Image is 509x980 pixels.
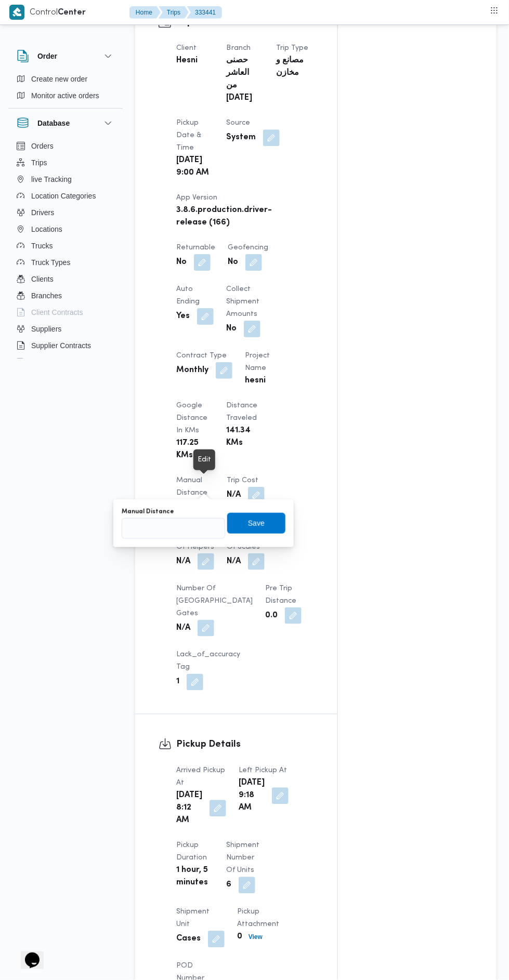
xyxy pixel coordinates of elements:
button: Trucks [12,237,119,254]
span: Shipment Unit [176,909,210,928]
button: Locations [12,221,119,237]
span: Project Name [245,352,270,372]
span: Create new order [31,73,87,85]
button: Order [17,50,114,62]
span: Source [226,120,250,126]
span: Trip Cost [227,477,258,484]
span: Branches [31,289,62,302]
h3: Order [37,50,57,62]
button: Devices [12,354,119,370]
b: No [228,256,238,269]
b: 0 [237,931,242,944]
span: Branch [226,45,251,51]
h3: Pickup Details [176,738,314,752]
button: Save [227,513,285,534]
b: 0.0 [265,610,278,622]
b: 6 [226,879,231,892]
button: Monitor active orders [12,87,119,104]
span: Locations [31,223,62,235]
button: Branches [12,287,119,304]
span: Trucks [31,240,53,252]
b: 1 [176,676,179,688]
button: Drivers [12,204,119,221]
b: hesni [245,375,266,387]
b: 117.25 KMs [176,437,212,462]
span: Suppliers [31,323,61,335]
h3: Database [37,117,70,129]
span: App Version [176,194,217,201]
b: مصانع و مخازن [277,55,312,80]
span: Trips [31,156,47,169]
b: N/A [227,555,241,568]
span: Pickup Attachment [237,909,279,928]
b: Monthly [176,364,208,377]
span: Trip Type [277,45,309,51]
button: Location Categories [12,188,119,204]
span: Distance Traveled [226,402,257,421]
b: Yes [176,310,190,323]
span: Save [248,517,265,529]
div: Database [8,138,123,363]
button: 333441 [187,6,222,19]
button: Database [17,117,114,129]
span: Geofencing [228,244,268,251]
span: Contract Type [176,352,227,359]
b: [DATE] 9:18 AM [239,777,265,815]
img: X8yXhbKr1z7QwAAAABJRU5ErkJggg== [9,5,24,20]
b: System [226,131,256,144]
div: Order [8,71,123,108]
b: 141.34 KMs [226,425,262,449]
b: No [176,256,187,269]
button: Truck Types [12,254,119,271]
b: View [249,934,263,941]
button: Orders [12,138,119,154]
span: Location Categories [31,190,96,202]
b: حصنى العاشر من [DATE] [226,55,262,104]
b: 1 hour, 5 minutes [176,865,212,890]
span: Collect Shipment Amounts [226,286,259,317]
button: View [244,931,267,944]
span: lack_of_accuracy Tag [176,652,240,671]
span: Google distance in KMs [176,402,207,434]
b: [DATE] 8:12 AM [176,790,202,827]
span: Monitor active orders [31,89,99,102]
span: Left Pickup At [239,767,287,774]
button: Client Contracts [12,304,119,321]
span: Pickup Duration [176,842,207,862]
span: Auto Ending [176,286,200,305]
span: Client [176,45,197,51]
button: Trips [159,6,189,19]
b: N/A [227,489,241,501]
button: Trips [12,154,119,171]
span: Returnable [176,244,215,251]
span: Devices [31,356,57,368]
button: live Tracking [12,171,119,188]
span: Shipment Number of Units [226,842,259,874]
b: N/A [176,555,190,568]
b: Hesni [176,55,198,67]
button: Clients [12,271,119,287]
b: [DATE] 9:00 AM [176,154,212,179]
label: Manual Distance [122,508,174,516]
button: Suppliers [12,321,119,337]
span: Drivers [31,206,54,219]
button: Supplier Contracts [12,337,119,354]
span: live Tracking [31,173,72,186]
span: Number of [GEOGRAPHIC_DATA] Gates [176,585,253,617]
span: Manual Distance [176,477,207,496]
b: Center [58,9,86,17]
div: Edit [198,454,211,466]
b: Cases [176,933,201,946]
span: Orders [31,140,54,152]
button: Home [129,6,161,19]
b: No [226,323,237,335]
span: Client Contracts [31,306,83,319]
span: Supplier Contracts [31,339,91,352]
span: Truck Types [31,256,70,269]
b: 3.8.6.production.driver-release (166) [176,204,272,229]
span: Pickup date & time [176,120,201,151]
iframe: chat widget [10,938,44,970]
span: Clients [31,273,54,285]
span: Arrived Pickup At [176,767,225,787]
